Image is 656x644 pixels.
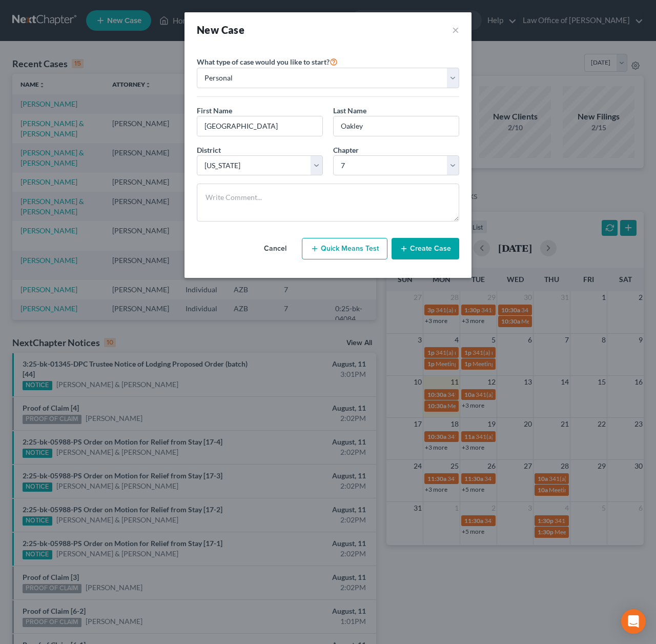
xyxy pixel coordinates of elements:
[621,609,646,634] div: Open Intercom Messenger
[197,146,221,154] span: District
[197,24,244,36] strong: New Case
[392,238,459,259] button: Create Case
[452,23,459,37] button: ×
[302,238,387,259] button: Quick Means Test
[197,106,232,115] span: First Name
[334,116,459,136] input: Enter Last Name
[197,55,338,68] label: What type of case would you like to start?
[333,146,359,154] span: Chapter
[333,106,366,115] span: Last Name
[253,238,298,259] button: Cancel
[197,116,322,136] input: Enter First Name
